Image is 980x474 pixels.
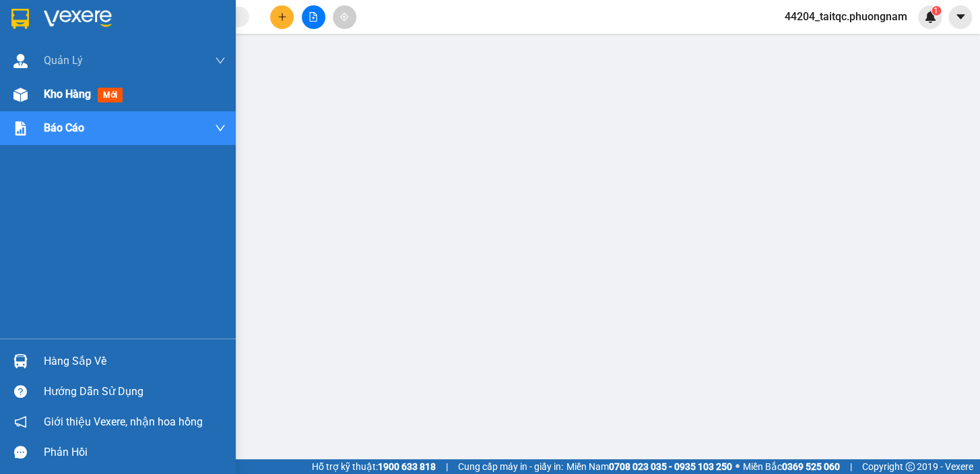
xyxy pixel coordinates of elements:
span: copyright [905,462,915,471]
span: ⚪️ [736,464,740,469]
img: icon-new-feature [924,11,936,23]
span: notification [14,415,27,428]
span: 44204_taitqc.phuongnam [774,8,918,25]
span: aim [339,12,349,22]
span: Miền Bắc [743,459,840,474]
span: Miền Nam [566,459,732,474]
span: Cung cấp máy in - giấy in: [458,459,563,474]
span: message [14,446,27,458]
span: down [215,55,226,66]
span: Hỗ trợ kỹ thuật: [312,459,436,474]
span: down [215,123,226,134]
img: warehouse-icon [13,354,28,368]
button: plus [270,5,294,29]
img: warehouse-icon [13,88,28,102]
div: Hướng dẫn sử dụng [44,382,226,402]
div: Phản hồi [44,442,226,463]
span: | [446,459,448,474]
span: 1 [934,6,938,16]
img: solution-icon [13,121,28,136]
span: Báo cáo [44,119,84,136]
sup: 1 [932,6,941,16]
span: caret-down [954,11,967,23]
span: | [850,459,852,474]
img: warehouse-icon [13,54,28,68]
button: file-add [302,5,325,29]
span: mới [98,88,123,102]
span: question-circle [14,385,27,398]
span: Giới thiệu Vexere, nhận hoa hồng [44,413,203,430]
span: file-add [308,12,318,22]
span: Kho hàng [44,88,91,100]
strong: 1900 633 818 [378,461,436,472]
span: plus [277,12,287,22]
strong: 0369 525 060 [782,461,840,472]
img: logo-vxr [11,9,29,29]
div: Hàng sắp về [44,351,226,372]
button: caret-down [948,5,972,29]
span: Quản Lý [44,52,83,69]
strong: 0708 023 035 - 0935 103 250 [609,461,732,472]
button: aim [333,5,356,29]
